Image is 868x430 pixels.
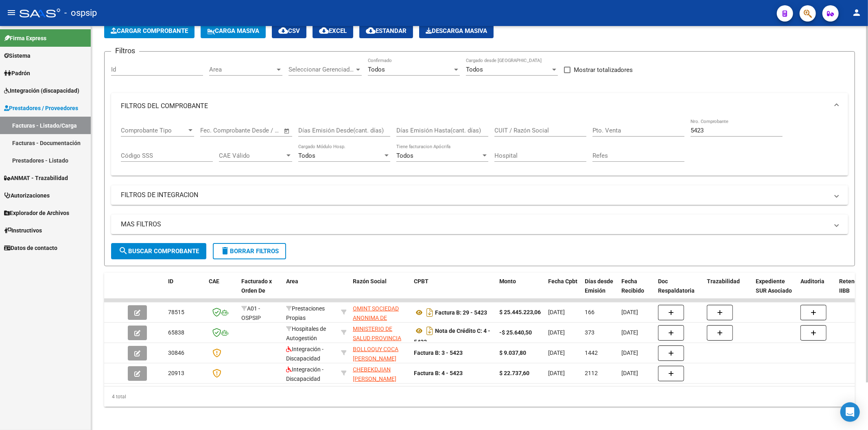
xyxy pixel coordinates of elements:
button: Buscar Comprobante [111,243,206,259]
span: BOLLOQUY COCA [PERSON_NAME] [PERSON_NAME] [353,346,398,371]
span: CHEBEKDJIAN [PERSON_NAME] [353,366,396,382]
span: Padrón [4,69,30,78]
span: ANMAT - Trazabilidad [4,174,68,182]
span: Firma Express [4,34,46,43]
span: Todos [466,66,483,73]
span: CAE [209,278,219,284]
span: CAE Válido [219,152,285,159]
datatable-header-cell: Facturado x Orden De [238,273,283,308]
strong: $ 9.037,80 [499,350,526,356]
span: Trazabilidad [707,278,740,284]
span: Monto [499,278,516,284]
span: OMINT SOCIEDAD ANONIMA DE SERVICIOS [353,305,399,330]
span: Prestaciones Propias [286,305,325,321]
span: Instructivos [4,226,42,235]
div: Open Intercom Messenger [840,402,860,422]
span: Comprobante Tipo [121,127,187,134]
span: Doc Respaldatoria [658,278,695,294]
h3: Filtros [111,45,139,56]
button: Estandar [359,24,413,38]
strong: -$ 25.640,50 [499,329,532,336]
span: Razón Social [353,278,387,284]
span: Integración (discapacidad) [4,86,79,95]
span: 166 [585,309,595,315]
span: Area [286,278,298,284]
span: Area [209,66,275,73]
span: Estandar [366,27,407,35]
span: Hospitales de Autogestión [286,326,326,341]
span: Todos [396,152,413,159]
mat-icon: delete [220,246,230,256]
button: EXCEL [313,24,353,38]
span: [DATE] [548,370,565,376]
datatable-header-cell: CAE [206,273,238,308]
span: Carga Masiva [207,27,259,35]
button: CSV [272,24,306,38]
button: Borrar Filtros [213,243,286,259]
span: A01 - OSPSIP [241,305,261,321]
span: [DATE] [621,370,638,376]
mat-icon: cloud_download [366,26,376,35]
div: 4 total [104,387,855,407]
strong: $ 22.737,60 [499,370,529,376]
span: Integración - Discapacidad [286,366,324,382]
span: Auditoria [800,278,824,284]
span: 20913 [168,370,184,376]
datatable-header-cell: Doc Respaldatoria [655,273,704,308]
mat-panel-title: MAS FILTROS [121,220,829,229]
datatable-header-cell: Monto [496,273,545,308]
span: Buscar Comprobante [118,248,199,255]
span: [DATE] [548,350,565,356]
span: Prestadores / Proveedores [4,104,78,113]
span: [DATE] [548,309,565,315]
span: Expediente SUR Asociado [756,278,792,294]
span: [DATE] [621,350,638,356]
div: 27169412664 [353,365,407,382]
span: 65838 [168,329,184,336]
span: Todos [368,66,385,73]
mat-panel-title: FILTROS DE INTEGRACION [121,191,829,200]
div: 27303409578 [353,345,407,362]
span: Seleccionar Gerenciador [289,66,354,73]
span: Explorador de Archivos [4,208,69,217]
span: Borrar Filtros [220,248,279,255]
datatable-header-cell: Razón Social [350,273,411,308]
span: Mostrar totalizadores [574,65,633,75]
app-download-masive: Descarga masiva de comprobantes (adjuntos) [419,24,494,38]
mat-icon: person [852,8,861,17]
strong: Nota de Crédito C: 4 - 5423 [414,328,490,345]
span: 30846 [168,350,184,356]
mat-expansion-panel-header: FILTROS DEL COMPROBANTE [111,93,848,119]
mat-icon: menu [7,8,16,17]
span: Autorizaciones [4,191,50,200]
button: Open calendar [282,126,292,136]
input: End date [234,127,273,134]
button: Descarga Masiva [419,24,494,38]
i: Descargar documento [424,324,435,337]
span: 373 [585,329,595,336]
span: Fecha Cpbt [548,278,577,284]
span: Cargar Comprobante [111,27,188,35]
datatable-header-cell: Fecha Recibido [618,273,655,308]
datatable-header-cell: Auditoria [797,273,836,308]
strong: Factura B: 29 - 5423 [435,309,487,316]
mat-panel-title: FILTROS DEL COMPROBANTE [121,102,829,111]
span: Datos de contacto [4,243,57,252]
div: FILTROS DEL COMPROBANTE [111,119,848,176]
mat-expansion-panel-header: MAS FILTROS [111,215,848,234]
span: CSV [278,27,300,35]
mat-expansion-panel-header: FILTROS DE INTEGRACION [111,185,848,205]
span: Integración - Discapacidad [286,346,324,362]
span: CPBT [414,278,429,284]
span: 1442 [585,350,598,356]
span: Días desde Emisión [585,278,613,294]
input: Start date [200,127,227,134]
i: Descargar documento [424,306,435,319]
div: 30711137757 [353,324,407,341]
button: Cargar Comprobante [104,24,195,38]
span: Sistema [4,51,31,60]
span: Retencion IIBB [839,278,866,294]
span: [DATE] [621,329,638,336]
span: Facturado x Orden De [241,278,272,294]
datatable-header-cell: Días desde Emisión [582,273,618,308]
